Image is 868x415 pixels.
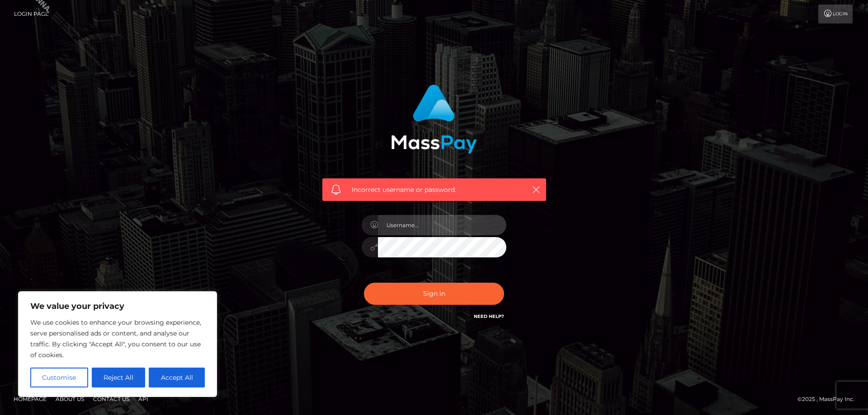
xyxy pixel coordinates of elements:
[18,291,217,397] div: We value your privacy
[14,5,49,23] a: Login Page
[149,368,205,387] button: Accept All
[10,392,50,406] a: Homepage
[30,301,205,312] p: We value your privacy
[52,392,88,406] a: About Us
[90,392,133,406] a: Contact Us
[364,283,504,305] button: Sign in
[378,215,506,235] input: Username...
[30,368,88,387] button: Customise
[352,185,517,195] span: Incorrect username or password.
[135,392,152,406] a: API
[30,317,205,360] p: We use cookies to enhance your browsing experience, serve personalised ads or content, and analys...
[818,5,853,23] a: Login
[797,394,861,404] div: © 2025 , MassPay Inc.
[474,313,504,319] a: Need Help?
[92,368,146,387] button: Reject All
[391,84,477,154] img: MassPay Login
